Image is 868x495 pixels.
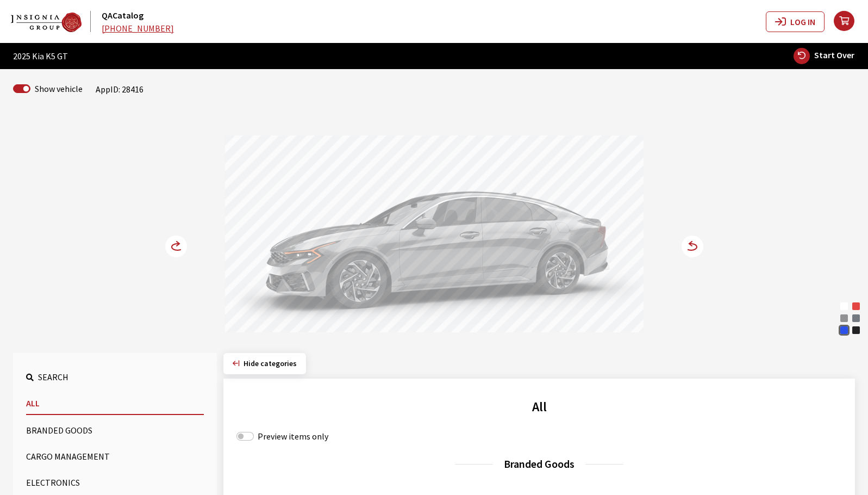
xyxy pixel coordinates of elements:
[26,445,204,467] button: Cargo Management
[13,49,68,63] span: 2025 Kia K5 GT
[833,2,868,41] button: your cart
[793,47,855,65] button: Start Over
[35,82,83,95] label: Show vehicle
[839,301,850,312] div: Snow White Pearl
[851,325,861,336] div: Aurora Black Pearl
[11,11,99,32] a: QACatalog logo
[26,419,204,441] button: Branded Goods
[258,430,328,443] label: Preview items only
[102,23,174,34] a: [PHONE_NUMBER]
[102,10,143,21] a: QACatalog
[236,456,842,472] h3: Branded Goods
[851,301,861,312] div: Runway Red
[839,313,850,324] div: Steel Matte Gray
[26,392,204,415] button: All
[766,11,825,32] button: Log In
[243,358,297,368] span: Click to hide category section.
[11,13,82,32] img: Dashboard
[839,325,850,336] div: Yacht Blue
[38,372,68,382] span: Search
[851,313,861,324] div: Wolf Gray
[26,472,204,493] button: Electronics
[223,353,306,374] button: Hide categories
[236,397,842,417] h2: All
[96,83,143,96] div: AppID: 28416
[814,49,854,60] span: Start Over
